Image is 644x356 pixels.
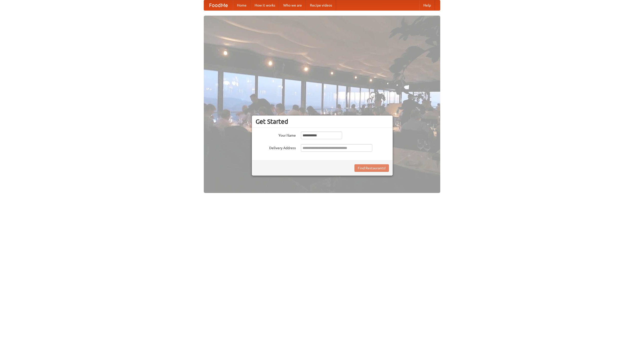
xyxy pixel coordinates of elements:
label: Delivery Address [256,144,296,150]
a: Who we are [279,0,306,10]
h3: Get Started [256,118,389,125]
a: Home [233,0,251,10]
a: Recipe videos [306,0,336,10]
a: Help [419,0,435,10]
label: Your Name [256,132,296,138]
button: Find Restaurants! [354,164,389,172]
a: FoodMe [204,0,233,10]
a: How it works [251,0,279,10]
